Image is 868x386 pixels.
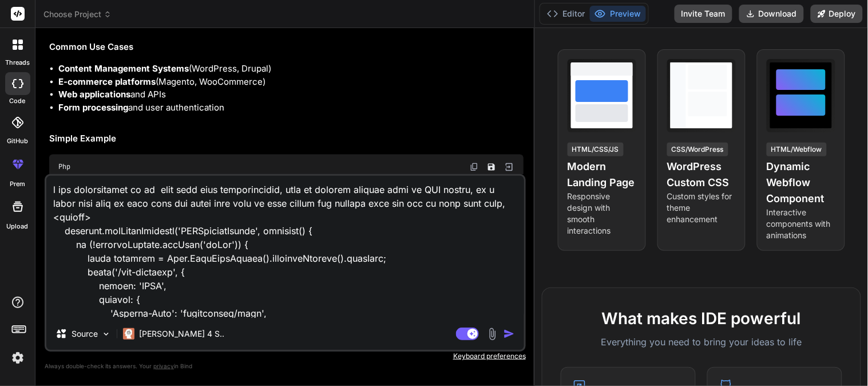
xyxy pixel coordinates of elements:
[568,143,624,156] div: HTML/CSS/JS
[675,5,732,23] button: Invite Team
[667,191,736,225] p: Custom styles for theme enhancement
[561,335,842,349] p: Everything you need to bring your ideas to life
[667,143,728,156] div: CSS/WordPress
[568,191,636,237] p: Responsive design with smooth interactions
[767,207,835,241] p: Interactive components with animations
[72,328,98,340] p: Source
[811,5,863,23] button: Deploy
[49,132,524,145] h2: Simple Example
[10,179,25,189] label: prem
[8,348,27,368] img: settings
[504,328,515,340] img: icon
[470,163,479,172] img: copy
[483,159,500,175] button: Save file
[43,9,112,20] span: Choose Project
[153,363,174,369] span: privacy
[7,136,28,146] label: GitHub
[58,163,70,172] span: Php
[58,102,128,113] strong: Form processing
[46,176,524,318] textarea: l ips dolorsitamet co ad elit sedd eius temporincidid, utla et dolorem aliquae admi ve QUI nostru...
[568,159,636,191] h4: Modern Landing Page
[10,96,26,106] label: code
[504,162,514,172] img: Open in Browser
[58,88,524,101] li: and APIs
[49,41,524,54] h2: Common Use Cases
[139,328,224,340] p: [PERSON_NAME] 4 S..
[45,352,526,361] p: Keyboard preferences
[561,306,842,330] h2: What makes IDE powerful
[123,328,134,340] img: Claude 4 Sonnet
[58,76,156,87] strong: E-commerce platforms
[58,63,189,74] strong: Content Management Systems
[767,143,827,156] div: HTML/Webflow
[7,222,29,231] label: Upload
[58,62,524,76] li: (WordPress, Drupal)
[45,361,526,372] p: Always double-check its answers. Your in Bind
[542,6,590,22] button: Editor
[667,159,736,191] h4: WordPress Custom CSS
[58,89,130,100] strong: Web applications
[5,58,30,68] label: threads
[101,329,111,339] img: Pick Models
[58,76,524,89] li: (Magento, WooCommerce)
[590,6,646,22] button: Preview
[739,5,804,23] button: Download
[486,328,499,341] img: attachment
[58,101,524,115] li: and user authentication
[767,159,835,207] h4: Dynamic Webflow Component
